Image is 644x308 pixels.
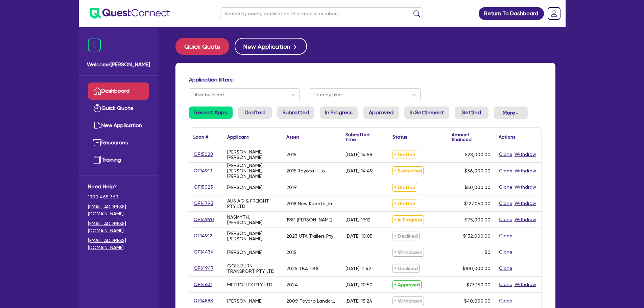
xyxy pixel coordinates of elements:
div: [DATE] 15:24 [345,298,372,304]
img: quick-quote [93,104,101,112]
button: New Application [235,38,307,55]
button: Withdraw [514,183,536,191]
span: Drafted [392,199,417,208]
div: [DATE] 10:50 [345,282,373,287]
button: Clone [499,248,513,256]
a: Submitted [277,106,314,119]
span: 1300 465 363 [88,193,149,200]
span: Approved [392,280,422,289]
div: [DATE] 14:49 [345,168,373,173]
div: GOULBURN TRANSPORT PTY LTD [227,263,278,274]
div: 2025 TBA TBA [286,266,318,271]
button: Withdraw [514,167,536,175]
div: 2024 [286,282,298,287]
button: Withdraw [514,216,536,223]
span: $75,000.00 [465,217,491,222]
span: $40,000.00 [464,298,491,304]
span: Declined [392,264,420,273]
button: Dropdown toggle [494,106,528,119]
span: $50,000.00 [464,185,491,190]
img: training [93,156,101,164]
div: 2015 Toyota Hilux [286,168,326,173]
a: QF14434 [193,248,214,256]
div: Amount financed [452,132,491,142]
span: Withdrawn [392,297,424,305]
a: [EMAIL_ADDRESS][DOMAIN_NAME] [88,203,149,217]
img: resources [93,139,101,147]
span: In Progress [392,215,424,224]
a: [EMAIL_ADDRESS][DOMAIN_NAME] [88,237,149,251]
span: $36,000.00 [464,168,491,173]
span: $127,050.00 [464,201,491,206]
a: QF14913 [193,167,213,175]
a: QF14912 [193,232,213,240]
button: Clone [499,297,513,305]
a: QF14888 [193,297,213,305]
input: Search by name, application ID or mobile number... [220,7,423,19]
span: Need Help? [88,183,149,191]
span: $73,150.00 [467,282,491,287]
a: QF15028 [193,150,213,158]
a: Return To Dashboard [479,7,544,20]
img: quest-connect-logo-blue [90,8,170,19]
div: [PERSON_NAME] [PERSON_NAME] [227,149,278,160]
span: $28,000.00 [465,152,491,157]
a: Training [88,151,149,169]
button: Clone [499,167,513,175]
a: Recent Apps [189,106,233,119]
a: [EMAIL_ADDRESS][DOMAIN_NAME] [88,220,149,234]
div: 1981 [PERSON_NAME] [286,217,332,222]
button: Quick Quote [175,38,229,55]
div: Status [392,135,407,139]
button: Clone [499,281,513,288]
div: [PERSON_NAME] [227,185,263,190]
div: [PERSON_NAME] [227,298,263,304]
div: Applicant [227,135,249,139]
a: Settled [455,106,488,119]
button: Withdraw [514,199,536,207]
div: 2018 New Kubota_ImplementsSC1600CS - Seeder SC1600CS [286,201,337,206]
div: [DATE] 11:42 [345,266,371,271]
button: Clone [499,199,513,207]
button: Clone [499,150,513,158]
span: Welcome [PERSON_NAME] [87,61,150,69]
span: Submitted [392,166,424,175]
img: new-application [93,121,101,129]
div: AUS AG & FREIGHT PTY LTD [227,198,278,209]
span: Withdrawn [392,248,424,257]
div: [DATE] 14:58 [345,152,372,157]
button: Clone [499,232,513,240]
button: Withdraw [514,150,536,158]
div: 2009 Toyota Landcruiser GXL [286,298,337,304]
img: icon-menu-close [88,39,101,51]
div: NASMYTH, [PERSON_NAME] [227,214,278,225]
a: QF14793 [193,199,214,207]
div: 2019 [286,185,297,190]
button: Clone [499,216,513,223]
a: Quick Quote [175,38,235,55]
button: Clone [499,183,513,191]
div: [DATE] 10:05 [345,233,373,239]
div: 2023 UTA Trailers Pty Ltd [PERSON_NAME] Float Trailer [286,233,337,239]
a: Dropdown toggle [545,5,563,22]
button: Clone [499,264,513,272]
span: Declined [392,232,420,240]
div: [PERSON_NAME], [PERSON_NAME] [PERSON_NAME] [227,163,278,179]
a: QF14947 [193,264,214,272]
a: QF15023 [193,183,213,191]
div: Loan # [193,135,208,139]
a: Quick Quote [88,100,149,117]
a: Drafted [238,106,272,119]
a: In Settlement [404,106,449,119]
span: $0 [485,250,491,255]
div: [DATE] 17:12 [345,217,371,222]
div: Actions [499,135,516,139]
div: [PERSON_NAME] [227,250,263,255]
span: $132,000.00 [463,233,491,239]
h4: Application filters: [189,76,542,83]
div: 2015 [286,152,296,157]
span: Drafted [392,183,417,192]
span: Drafted [392,150,417,159]
a: Resources [88,134,149,151]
